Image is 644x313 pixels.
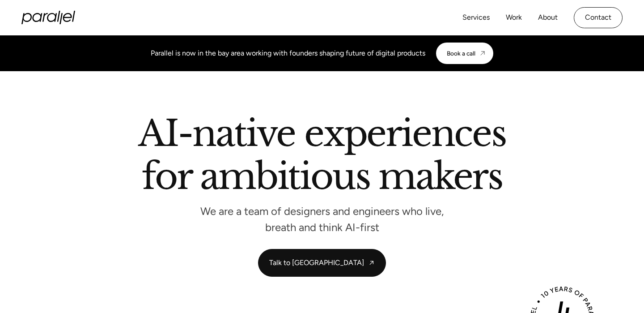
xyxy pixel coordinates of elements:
a: Services [462,11,490,24]
p: We are a team of designers and engineers who live, breath and think AI-first [188,207,456,231]
div: Parallel is now in the bay area working with founders shaping future of digital products [151,48,425,59]
img: CTA arrow image [479,50,486,57]
a: Contact [574,7,623,28]
h2: AI-native experiences for ambitious makers [67,116,577,198]
div: Book a call [447,50,475,57]
a: Book a call [436,43,493,64]
a: Work [506,11,522,24]
a: home [21,11,75,24]
a: About [538,11,558,24]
